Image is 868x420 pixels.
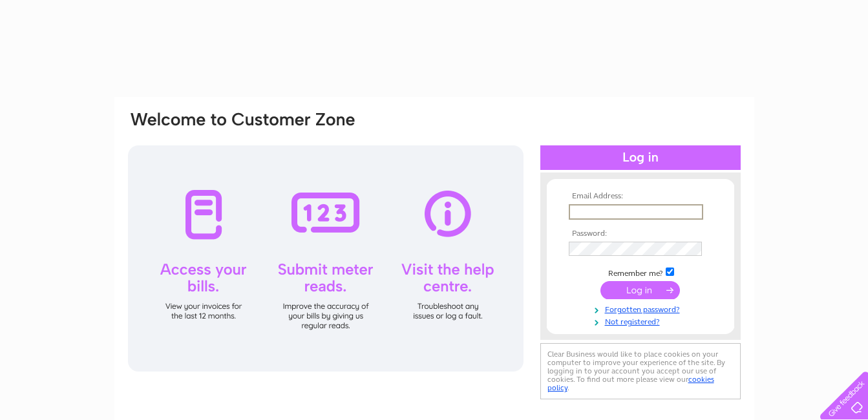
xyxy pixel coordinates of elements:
[547,375,714,392] a: cookies policy
[569,315,715,327] a: Not registered?
[566,229,715,238] th: Password:
[566,266,715,278] td: Remember me?
[600,281,680,299] input: Submit
[569,302,715,315] a: Forgotten password?
[566,192,715,201] th: Email Address:
[540,343,741,399] div: Clear Business would like to place cookies on your computer to improve your experience of the sit...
